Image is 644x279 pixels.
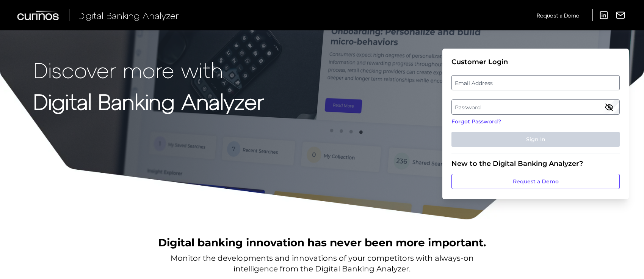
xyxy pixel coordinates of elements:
[451,132,620,147] button: Sign In
[33,88,264,114] strong: Digital Banking Analyzer
[33,58,264,82] p: Discover more with
[537,9,579,22] a: Request a Demo
[537,12,579,19] span: Request a Demo
[451,159,620,168] div: New to the Digital Banking Analyzer?
[78,10,179,21] span: Digital Banking Analyzer
[452,100,619,114] label: Password
[451,118,620,126] a: Forgot Password?
[451,58,620,66] div: Customer Login
[171,253,474,274] p: Monitor the developments and innovations of your competitors with always-on intelligence from the...
[452,76,619,90] label: Email Address
[451,174,620,189] a: Request a Demo
[158,235,486,250] h2: Digital banking innovation has never been more important.
[17,11,60,20] img: Curinos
